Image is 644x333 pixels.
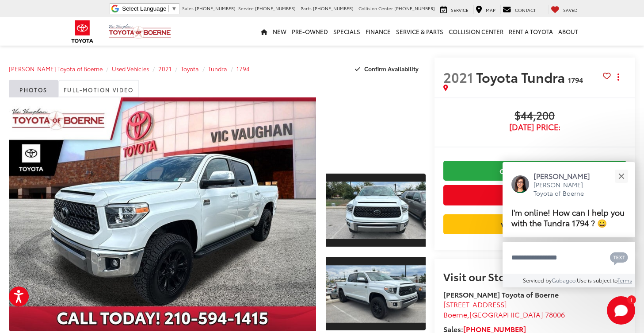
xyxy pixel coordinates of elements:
a: [STREET_ADDRESS] Boerne,[GEOGRAPHIC_DATA] 78006 [443,299,565,319]
svg: Start Chat [607,296,635,325]
span: [STREET_ADDRESS] [443,299,507,309]
a: Expand Photo 1 [326,173,425,248]
a: My Saved Vehicles [549,5,580,14]
a: Rent a Toyota [506,17,556,46]
a: Tundra [208,65,227,73]
a: Value Your Trade [443,214,626,234]
img: Vic Vaughan Toyota of Boerne [108,24,171,39]
div: Close[PERSON_NAME][PERSON_NAME] Toyota of BoerneI'm online! How can I help you with the Tundra 17... [503,162,635,287]
span: 2021 [443,67,473,86]
button: Toggle Chat Window [607,296,635,325]
span: Sales [182,5,194,12]
span: Parts [301,5,312,12]
span: Map [486,7,495,13]
a: Used Vehicles [112,65,149,73]
a: Photos [9,80,58,97]
span: 78006 [545,309,565,319]
span: [PHONE_NUMBER] [195,5,236,12]
span: Toyota Tundra [476,67,568,86]
a: Collision Center [446,17,506,46]
span: , [443,309,565,319]
button: Actions [611,69,626,85]
span: Service [238,5,254,12]
img: 2021 Toyota Tundra 1794 [325,182,427,239]
a: Expand Photo 2 [326,256,425,331]
a: Home [258,17,270,46]
button: Chat with SMS [607,248,631,267]
span: Contact [515,7,536,13]
img: Toyota [66,17,99,46]
span: 1 [630,298,633,302]
span: [DATE] Price: [443,123,626,132]
span: Collision Center [358,5,393,12]
h2: Visit our Store [443,271,626,282]
span: $44,200 [443,109,626,123]
a: Pre-Owned [289,17,331,46]
p: [PERSON_NAME] Toyota of Boerne [533,181,599,198]
span: I'm online! How can I help you with the Tundra 1794 ? 😀 [511,206,625,228]
a: Select Language​ [122,5,177,12]
strong: [PERSON_NAME] Toyota of Boerne [443,289,559,299]
button: Get Price Now [443,185,626,205]
span: [PHONE_NUMBER] [394,5,435,12]
span: dropdown dots [617,74,619,81]
a: Expand Photo 0 [9,97,316,331]
a: Finance [363,17,393,46]
span: Select Language [122,5,166,12]
button: Close [612,166,631,186]
a: Contact [500,5,538,14]
a: Check Availability [443,161,626,181]
span: Service [451,7,469,13]
a: 1794 [236,65,250,73]
img: 2021 Toyota Tundra 1794 [325,265,427,322]
span: [GEOGRAPHIC_DATA] [469,309,543,319]
span: 1794 [568,74,583,85]
a: Service & Parts: Opens in a new tab [393,17,446,46]
a: [PERSON_NAME] Toyota of Boerne [9,65,103,73]
span: Confirm Availability [364,65,419,73]
textarea: Type your message [503,242,635,274]
a: About [556,17,581,46]
p: [PERSON_NAME] [533,171,599,181]
a: Gubagoo. [552,276,577,284]
a: Specials [331,17,363,46]
a: Toyota [181,65,199,73]
span: Boerne [443,309,467,319]
span: Serviced by [523,276,552,284]
a: 2021 [158,65,171,73]
span: [PHONE_NUMBER] [313,5,354,12]
span: Saved [563,7,578,13]
a: Map [473,5,498,14]
a: Terms [617,276,632,284]
span: ▼ [171,5,177,12]
span: Use is subject to [577,276,617,284]
span: [PHONE_NUMBER] [255,5,296,12]
button: Confirm Availability [350,61,426,77]
img: 2021 Toyota Tundra 1794 [6,97,319,332]
div: View Full-Motion Video [326,97,425,164]
a: Full-Motion Video [58,80,139,97]
svg: Text [610,251,628,265]
a: New [270,17,289,46]
a: Service [438,5,471,14]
